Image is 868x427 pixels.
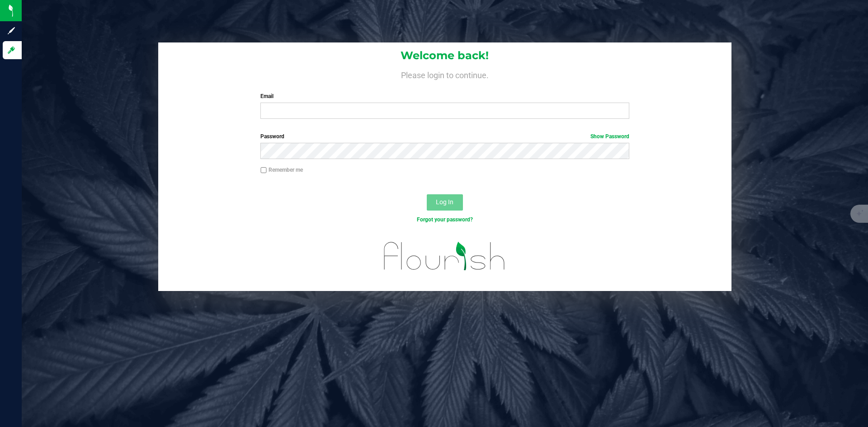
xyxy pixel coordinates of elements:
[7,26,16,35] inline-svg: Sign up
[7,46,16,55] inline-svg: Log in
[260,92,629,100] label: Email
[158,50,731,61] h1: Welcome back!
[260,167,267,174] input: Remember me
[436,198,453,206] span: Log In
[417,216,473,223] a: Forgot your password?
[427,194,463,211] button: Log In
[158,69,731,80] h4: Please login to continue.
[590,133,629,140] a: Show Password
[373,233,516,279] img: flourish_logo.svg
[260,166,303,174] label: Remember me
[260,133,284,140] span: Password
